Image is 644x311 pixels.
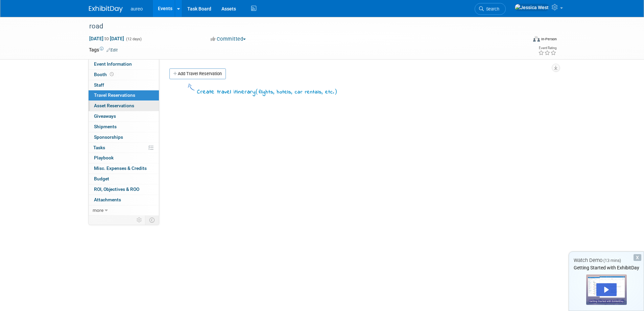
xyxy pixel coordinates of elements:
[475,3,506,15] a: Search
[89,195,159,205] a: Attachments
[89,101,159,111] a: Asset Reservations
[94,61,132,67] span: Event Information
[89,59,159,69] a: Event Information
[89,70,159,80] a: Booth
[515,4,549,11] img: Jessica West
[89,90,159,101] a: Travel Reservations
[256,88,259,95] span: (
[87,20,517,32] div: road
[541,37,557,42] div: In-Person
[603,258,621,263] span: (13 mins)
[131,6,143,12] span: aureo
[94,103,134,108] span: Asset Reservations
[94,124,117,129] span: Shipments
[89,205,159,216] a: more
[487,35,557,45] div: Event Format
[197,87,337,96] div: Create travel itinerary
[109,72,115,77] span: Booth not reserved yet
[89,46,118,53] td: Tags
[89,184,159,195] a: ROI, Objectives & ROO
[94,155,114,160] span: Playbook
[94,82,104,88] span: Staff
[89,36,124,42] span: [DATE] [DATE]
[89,80,159,90] a: Staff
[103,36,110,41] span: to
[89,122,159,132] a: Shipments
[134,216,145,224] td: Personalize Event Tab Strip
[484,6,499,12] span: Search
[634,254,641,261] div: Dismiss
[89,153,159,163] a: Playbook
[145,216,159,224] td: Toggle Event Tabs
[89,111,159,121] a: Giveaways
[169,68,226,79] a: Add Travel Reservation
[89,6,123,13] img: ExhibitDay
[93,207,103,213] span: more
[94,134,123,140] span: Sponsorships
[208,36,248,43] button: Committed
[259,88,334,96] span: flights, hotels, car rentals, etc.
[89,132,159,142] a: Sponsorships
[94,176,109,181] span: Budget
[93,145,105,150] span: Tasks
[89,143,159,153] a: Tasks
[538,46,556,50] div: Event Rating
[94,165,147,171] span: Misc. Expenses & Credits
[94,113,116,119] span: Giveaways
[94,197,121,202] span: Attachments
[94,92,135,98] span: Travel Reservations
[94,72,115,77] span: Booth
[89,174,159,184] a: Budget
[89,163,159,174] a: Misc. Expenses & Credits
[569,257,644,264] div: Watch Demo
[106,48,118,52] a: Edit
[94,186,139,192] span: ROI, Objectives & ROO
[334,88,337,95] span: )
[533,36,540,42] img: Format-Inperson.png
[125,37,142,41] span: (12 days)
[596,283,617,296] div: Play
[569,264,644,271] div: Getting Started with ExhibitDay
